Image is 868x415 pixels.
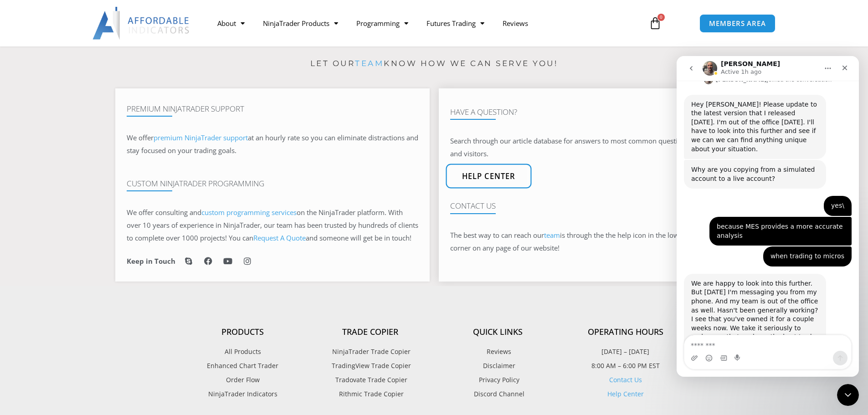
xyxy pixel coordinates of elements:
span: All Products [225,346,261,358]
a: About [208,13,254,34]
a: MEMBERS AREA [699,14,776,33]
a: Help Center [607,389,644,398]
span: Disclaimer [481,360,515,372]
a: Programming [347,13,417,34]
a: All Products [179,346,307,358]
a: Rithmic Trade Copier [307,388,434,400]
span: MEMBERS AREA [709,20,766,27]
p: [DATE] – [DATE] [562,346,689,358]
span: Discord Channel [472,388,524,400]
p: 8:00 AM – 6:00 PM EST [562,360,689,372]
span: Enhanced Chart Trader [207,360,278,372]
a: Tradovate Trade Copier [307,374,434,386]
span: We offer [127,133,154,142]
span: at an hourly rate so you can eliminate distractions and stay focused on your trading goals. [127,133,418,155]
a: Request A Quote [253,233,306,242]
span: Help center [462,173,515,180]
h4: Operating Hours [562,327,689,337]
p: Let our know how we can serve you! [115,56,753,71]
h6: Keep in Touch [127,257,175,266]
span: Tradovate Trade Copier [333,374,407,386]
h4: Trade Copier [307,327,434,337]
a: Order Flow [179,374,307,386]
a: team [544,231,560,240]
span: on the NinjaTrader platform. With over 10 years of experience in NinjaTrader, our team has been t... [127,208,418,242]
a: Enhanced Chart Trader [179,360,307,372]
h4: Products [179,327,307,337]
h4: Quick Links [434,327,562,337]
a: Contact Us [609,375,642,384]
span: Rithmic Trade Copier [337,388,404,400]
a: Discord Channel [434,388,562,400]
a: Disclaimer [434,360,562,372]
h4: Contact Us [450,201,742,210]
p: Search through our article database for answers to most common questions from customers and visit... [450,135,742,160]
a: NinjaTrader Indicators [179,388,307,400]
h4: Custom NinjaTrader Programming [127,179,418,188]
h4: Premium NinjaTrader Support [127,104,418,113]
a: Reviews [493,13,537,34]
span: 0 [657,14,665,21]
a: Privacy Policy [434,374,562,386]
span: NinjaTrader Trade Copier [330,346,411,358]
nav: Menu [208,13,638,34]
a: NinjaTrader Products [254,13,347,34]
a: premium NinjaTrader support [154,133,248,142]
p: The best way to can reach our is through the the help icon in the lower right-hand corner on any ... [450,229,742,255]
a: Futures Trading [417,13,493,34]
h4: Have A Question? [450,108,742,117]
a: NinjaTrader Trade Copier [307,346,434,358]
a: Reviews [434,346,562,358]
span: NinjaTrader Indicators [208,388,277,400]
a: team [355,59,384,68]
span: Order Flow [226,374,260,386]
iframe: Intercom live chat [837,384,859,406]
span: Reviews [484,346,511,358]
a: custom programming services [201,208,297,217]
span: Privacy Policy [477,374,519,386]
span: We offer consulting and [127,208,297,217]
a: 0 [635,10,675,36]
a: Help center [446,164,531,189]
iframe: Intercom live chat [677,56,859,377]
img: LogoAI | Affordable Indicators – NinjaTrader [92,7,190,40]
a: TradingView Trade Copier [307,360,434,372]
span: TradingView Trade Copier [329,360,411,372]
